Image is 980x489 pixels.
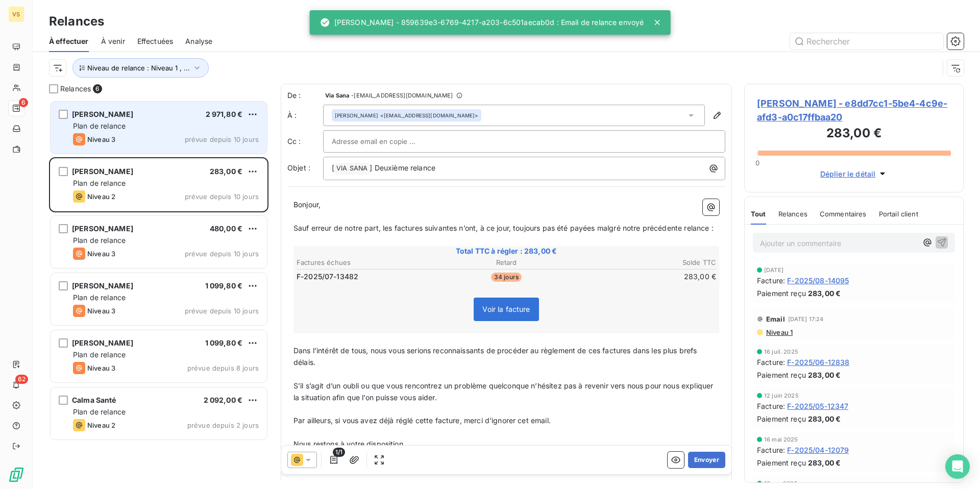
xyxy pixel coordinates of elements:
[73,350,126,359] span: Plan de relance
[787,275,849,286] span: F-2025/08-14095
[87,192,115,201] span: Niveau 2
[755,159,759,167] span: 0
[93,84,102,93] span: 6
[757,357,785,368] span: Facture :
[187,421,259,429] span: prévue depuis 2 jours
[764,436,798,443] span: 16 mai 2025
[757,96,951,124] span: [PERSON_NAME] - e8dd7cc1-5be4-4c9e-afd3-a0c17ffbaa20
[287,110,323,120] label: À :
[757,457,806,468] span: Paiement reçu
[335,112,478,119] div: <[EMAIL_ADDRESS][DOMAIN_NAME]>
[185,192,259,201] span: prévue depuis 10 jours
[287,136,323,146] label: Cc :
[60,84,91,94] span: Relances
[287,163,310,172] span: Objet :
[72,167,133,176] span: [PERSON_NAME]
[370,163,435,172] span: ] Deuxième relance
[765,328,793,336] span: Niveau 1
[787,445,849,455] span: F-2025/04-12079
[87,135,115,143] span: Niveau 3
[764,267,783,273] span: [DATE]
[87,64,190,72] span: Niveau de relance : Niveau 1 , ...
[293,200,321,209] span: Bonjour,
[73,293,126,302] span: Plan de relance
[808,288,841,299] span: 283,00 €
[817,168,891,180] button: Déplier le détail
[49,36,89,46] span: À effectuer
[757,401,785,411] span: Facture :
[72,338,133,347] span: [PERSON_NAME]
[72,281,133,290] span: [PERSON_NAME]
[295,246,718,256] span: Total TTC à régler : 283,00 €
[320,13,644,32] div: [PERSON_NAME] - 859639e3-6769-4217-a203-6c501aecab0d : Email de relance envoyé
[577,271,717,282] td: 283,00 €
[87,364,115,372] span: Niveau 3
[49,100,268,489] div: grid
[293,439,405,448] span: Nous restons à votre disposition.
[204,396,243,404] span: 2 092,00 €
[73,407,126,416] span: Plan de relance
[335,112,378,119] span: [PERSON_NAME]
[185,36,212,46] span: Analyse
[137,36,174,46] span: Effectuées
[185,307,259,315] span: prévue depuis 10 jours
[72,396,116,404] span: Calma Santé
[436,257,576,268] th: Retard
[879,210,918,218] span: Portail client
[335,163,369,175] span: VIA SANA
[205,281,243,290] span: 1 099,80 €
[808,457,841,468] span: 283,00 €
[820,168,876,179] span: Déplier le détail
[482,305,530,313] span: Voir la facture
[293,346,699,366] span: Dans l’intérêt de tous, nous vous serions reconnaissants de procéder au règlement de ces factures...
[19,98,28,107] span: 6
[187,364,259,372] span: prévue depuis 8 jours
[293,381,715,402] span: S’il s’agit d’un oubli ou que vous rencontrez un problème quelconque n’hésitez pas à revenir vers...
[15,375,28,384] span: 62
[790,33,943,50] input: Rechercher
[787,401,848,411] span: F-2025/05-12347
[8,467,24,483] img: Logo LeanPay
[72,58,209,78] button: Niveau de relance : Niveau 1 , ...
[332,163,334,172] span: [
[49,12,104,31] h3: Relances
[333,448,345,457] span: 1/1
[757,275,785,286] span: Facture :
[87,421,115,429] span: Niveau 2
[296,257,435,268] th: Factures échues
[293,416,551,425] span: Par ailleurs, si vous avez déjà réglé cette facture, merci d'ignorer cet email.
[757,413,806,424] span: Paiement reçu
[766,315,785,323] span: Email
[72,224,133,233] span: [PERSON_NAME]
[73,236,126,244] span: Plan de relance
[491,273,522,282] span: 34 jours
[87,250,115,258] span: Niveau 3
[764,480,798,486] span: 16 avr. 2025
[293,224,714,232] span: Sauf erreur de notre part, les factures suivantes n’ont, à ce jour, toujours pas été payées malgr...
[778,210,807,218] span: Relances
[757,370,806,380] span: Paiement reçu
[751,210,766,218] span: Tout
[185,135,259,143] span: prévue depuis 10 jours
[210,224,242,233] span: 480,00 €
[101,36,125,46] span: À venir
[688,452,725,468] button: Envoyer
[808,370,841,380] span: 283,00 €
[185,250,259,258] span: prévue depuis 10 jours
[757,288,806,299] span: Paiement reçu
[945,454,970,479] div: Open Intercom Messenger
[297,272,358,282] span: F-2025/07-13482
[325,92,349,99] span: Via Sana
[764,393,799,399] span: 12 juin 2025
[788,316,824,322] span: [DATE] 17:24
[577,257,717,268] th: Solde TTC
[764,349,798,355] span: 16 juil. 2025
[205,338,243,347] span: 1 099,80 €
[757,445,785,455] span: Facture :
[351,92,453,99] span: - [EMAIL_ADDRESS][DOMAIN_NAME]
[206,110,243,118] span: 2 971,80 €
[287,90,323,101] span: De :
[332,134,442,149] input: Adresse email en copie ...
[787,357,849,368] span: F-2025/06-12838
[73,179,126,187] span: Plan de relance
